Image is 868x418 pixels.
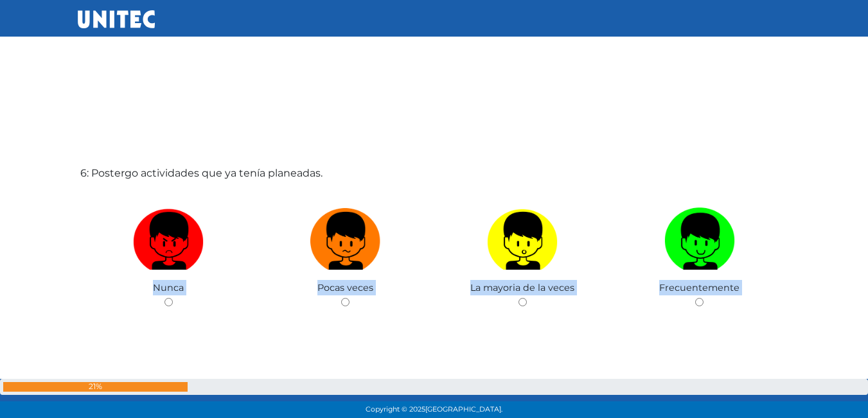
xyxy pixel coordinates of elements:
img: Pocas veces [310,203,381,270]
span: Frecuentemente [659,282,740,293]
img: UNITEC [78,10,155,28]
img: Nunca [133,203,204,270]
img: Frecuentemente [664,203,735,270]
label: 6: Postergo actividades que ya tenía planeadas. [80,166,323,181]
span: La mayoria de la veces [470,282,574,293]
div: 21% [3,382,188,392]
span: [GEOGRAPHIC_DATA]. [425,405,502,414]
span: Pocas veces [317,282,373,293]
span: Nunca [153,282,184,293]
img: La mayoria de la veces [487,203,558,270]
